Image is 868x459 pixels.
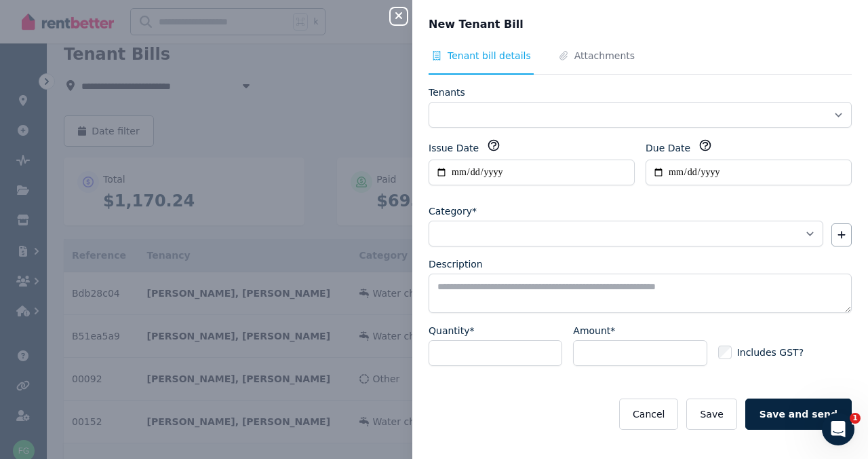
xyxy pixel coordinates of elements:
[429,86,465,99] label: Tenants
[718,346,732,359] input: Includes GST?
[686,399,736,430] button: Save
[429,257,483,271] label: Description
[429,16,524,33] span: New Tenant Bill
[822,413,854,445] iframe: Intercom live chat
[429,204,477,218] label: Category*
[429,49,852,75] nav: Tabs
[448,49,531,62] span: Tenant bill details
[850,413,861,424] span: 1
[574,49,635,62] span: Attachments
[429,141,479,155] label: Issue Date
[619,399,678,430] button: Cancel
[429,324,475,337] label: Quantity*
[646,141,690,155] label: Due Date
[745,399,852,430] button: Save and send
[573,324,615,337] label: Amount*
[737,346,804,359] span: Includes GST?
